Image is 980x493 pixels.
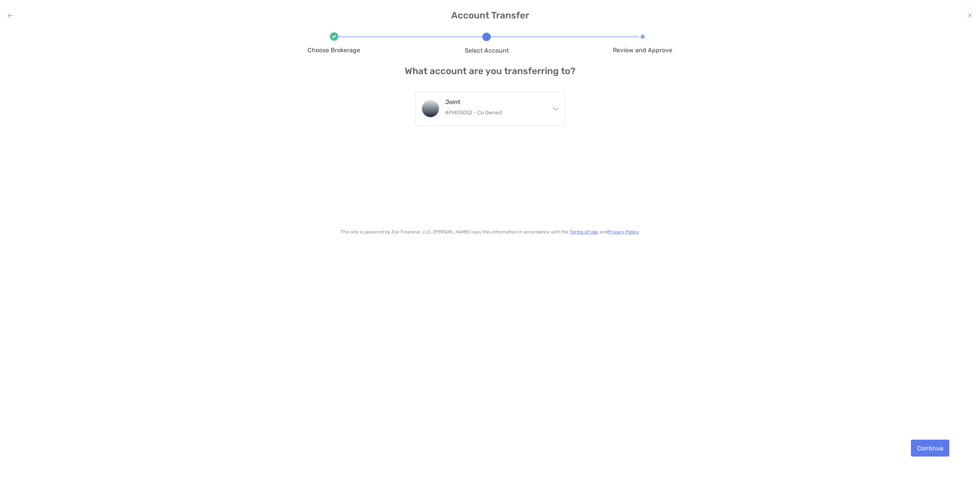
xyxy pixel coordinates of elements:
[570,229,598,235] a: Terms of Use
[465,47,509,54] span: Select Account
[613,46,672,54] span: Review and Approve
[330,32,338,41] img: Icon check
[308,229,672,235] p: This site is powered by Zoe Financial, LLC. [PERSON_NAME] uses this information in accordance wit...
[911,440,949,457] button: Continue
[308,46,360,54] span: Choose Brokerage
[445,108,550,117] p: 4PM05052 - Co Owned
[608,229,639,235] a: Privacy Policy
[422,100,439,117] img: Joint
[445,98,550,106] h4: Joint
[308,66,672,76] h4: What account are you transferring to?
